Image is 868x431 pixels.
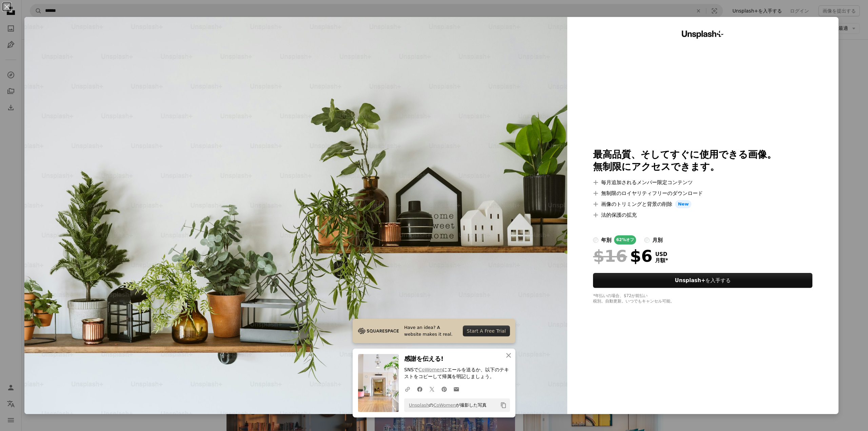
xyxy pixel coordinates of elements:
[655,251,668,257] span: USD
[404,324,457,338] span: Have an idea? A website makes it real.
[593,247,627,265] span: $16
[406,400,487,411] span: の が撮影した写真
[404,354,510,364] h3: 感謝を伝える!
[593,237,598,243] input: 年別62%オフ
[418,367,442,372] a: CoWomen
[675,277,705,283] strong: Unsplash+
[652,236,663,244] div: 月別
[593,293,812,304] div: *年払いの場合、 $72 が前払い 税別。自動更新。いつでもキャンセル可能。
[433,403,456,408] a: CoWomen
[409,403,429,408] a: Unsplash
[675,200,691,208] span: New
[614,235,636,244] div: 62% オフ
[593,200,812,208] li: 画像のトリミングと背景の削除
[450,382,462,396] a: Eメールでシェアする
[601,236,611,244] div: 年別
[593,149,812,173] h2: 最高品質、そしてすぐに使用できる画像。 無制限にアクセスできます。
[593,189,812,197] li: 無制限のロイヤリティフリーのダウンロード
[353,319,515,343] a: Have an idea? A website makes it real.Start A Free Trial
[414,382,426,396] a: Facebookでシェアする
[593,247,652,265] div: $6
[438,382,450,396] a: Pinterestでシェアする
[593,211,812,219] li: 法的保護の拡充
[404,367,510,380] p: SNSで にエールを送るか、以下のテキストをコピーして帰属を明記しましょう。
[463,326,510,336] div: Start A Free Trial
[498,399,509,411] button: クリップボードにコピーする
[644,237,650,243] input: 月別
[358,326,399,336] img: file-1705255347840-230a6ab5bca9image
[593,178,812,187] li: 毎月追加されるメンバー限定コンテンツ
[426,382,438,396] a: Twitterでシェアする
[593,273,812,288] button: Unsplash+を入手する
